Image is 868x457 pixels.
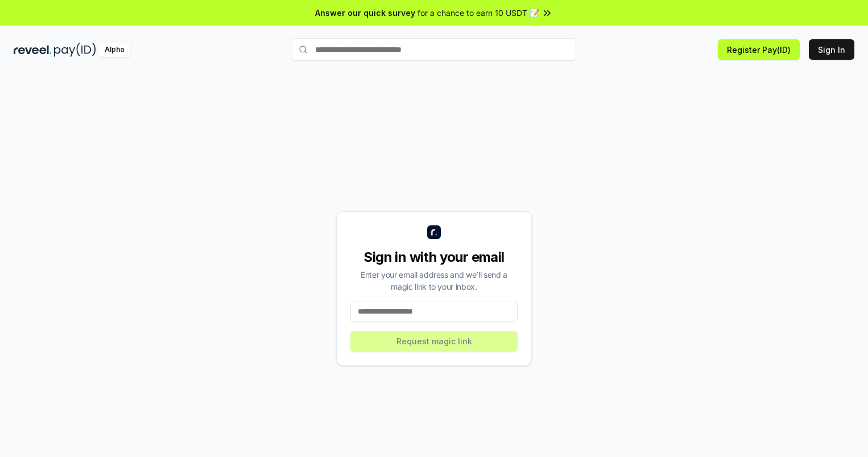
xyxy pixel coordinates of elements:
div: Alpha [98,43,130,57]
img: logo_small [427,225,441,239]
div: Enter your email address and we’ll send a magic link to your inbox. [350,269,518,293]
button: Sign In [809,39,854,60]
img: reveel_dark [14,43,52,57]
img: pay_id [54,43,96,57]
button: Register Pay(ID) [718,39,800,60]
div: Sign in with your email [350,248,518,266]
span: Answer our quick survey [315,7,415,19]
span: for a chance to earn 10 USDT 📝 [418,7,539,19]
